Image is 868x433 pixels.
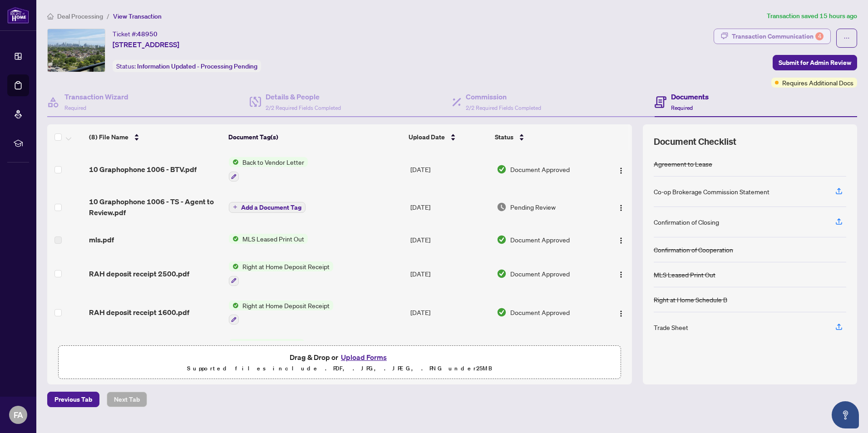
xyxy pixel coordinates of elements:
[782,78,853,88] span: Requires Additional Docs
[815,32,824,40] div: 4
[466,91,541,102] h4: Commission
[510,307,570,317] span: Document Approved
[497,235,507,245] img: Document Status
[89,164,197,175] span: 10 Graphophone 1006 - BTV.pdf
[614,305,628,320] button: Logo
[266,104,341,111] span: 2/2 Required Fields Completed
[229,234,308,244] button: Status IconMLS Leased Print Out
[510,269,570,279] span: Document Approved
[229,202,306,213] button: Add a Document Tag
[510,164,570,174] span: Document Approved
[405,124,491,150] th: Upload Date
[64,363,615,374] p: Supported files include .PDF, .JPG, .JPEG, .PNG under 25 MB
[229,201,306,213] button: Add a Document Tag
[617,271,625,278] img: Logo
[614,266,628,281] button: Logo
[510,235,570,245] span: Document Approved
[229,261,333,286] button: Status IconRight at Home Deposit Receipt
[491,124,599,150] th: Status
[767,11,857,21] article: Transaction saved 15 hours ago
[239,339,305,349] span: Agreement to Lease
[229,157,239,167] img: Status Icon
[614,162,628,177] button: Logo
[671,104,693,111] span: Required
[654,322,688,332] div: Trade Sheet
[113,12,162,20] span: View Transaction
[89,132,128,142] span: (8) File Name
[14,408,23,421] span: FA
[614,200,628,214] button: Logo
[407,225,493,254] td: [DATE]
[229,300,239,310] img: Status Icon
[497,269,507,279] img: Document Status
[617,237,625,244] img: Logo
[654,245,733,255] div: Confirmation of Cooperation
[266,91,341,102] h4: Details & People
[113,39,179,50] span: [STREET_ADDRESS]
[654,135,736,148] span: Document Checklist
[225,124,405,150] th: Document Tag(s)
[654,270,715,280] div: MLS Leased Print Out
[89,307,189,318] span: RAH deposit receipt 1600.pdf
[497,164,507,174] img: Document Status
[407,189,493,225] td: [DATE]
[229,157,308,182] button: Status IconBack to Vendor Letter
[239,234,308,244] span: MLS Leased Print Out
[47,13,54,20] span: home
[714,29,831,44] button: Transaction Communication4
[732,29,824,44] div: Transaction Communication
[85,124,225,150] th: (8) File Name
[64,91,128,102] h4: Transaction Wizard
[510,202,556,212] span: Pending Review
[466,104,541,111] span: 2/2 Required Fields Completed
[779,55,851,70] span: Submit for Admin Review
[233,205,237,209] span: plus
[59,346,621,379] span: Drag & Drop orUpload FormsSupported files include .PDF, .JPG, .JPEG, .PNG under25MB
[409,132,445,142] span: Upload Date
[407,150,493,189] td: [DATE]
[113,60,261,72] div: Status:
[229,261,239,271] img: Status Icon
[614,232,628,247] button: Logo
[617,167,625,174] img: Logo
[497,202,507,212] img: Document Status
[107,392,147,407] button: Next Tab
[229,339,351,364] button: Status IconAgreement to Lease
[57,12,103,20] span: Deal Processing
[654,295,727,305] div: Right at Home Schedule B
[239,157,308,167] span: Back to Vendor Letter
[229,300,333,325] button: Status IconRight at Home Deposit Receipt
[113,29,158,39] div: Ticket #:
[137,30,158,38] span: 48950
[290,351,390,363] span: Drag & Drop or
[54,392,92,407] span: Previous Tab
[64,104,86,111] span: Required
[89,196,222,218] span: 10 Graphophone 1006 - TS - Agent to Review.pdf
[137,62,257,70] span: Information Updated - Processing Pending
[229,234,239,244] img: Status Icon
[654,159,712,169] div: Agreement to Lease
[654,217,719,227] div: Confirmation of Closing
[832,401,859,428] button: Open asap
[338,351,390,363] button: Upload Forms
[773,55,857,70] button: Submit for Admin Review
[239,261,333,271] span: Right at Home Deposit Receipt
[495,132,513,142] span: Status
[497,307,507,317] img: Document Status
[239,300,333,310] span: Right at Home Deposit Receipt
[229,339,239,349] img: Status Icon
[89,234,114,245] span: mls.pdf
[241,204,301,211] span: Add a Document Tag
[47,392,99,407] button: Previous Tab
[7,7,29,24] img: logo
[843,35,850,41] span: ellipsis
[107,11,109,21] li: /
[654,187,769,197] div: Co-op Brokerage Commission Statement
[407,254,493,293] td: [DATE]
[671,91,709,102] h4: Documents
[89,268,189,279] span: RAH deposit receipt 2500.pdf
[617,204,625,212] img: Logo
[617,310,625,317] img: Logo
[48,29,105,72] img: IMG-W12231000_1.jpg
[407,293,493,332] td: [DATE]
